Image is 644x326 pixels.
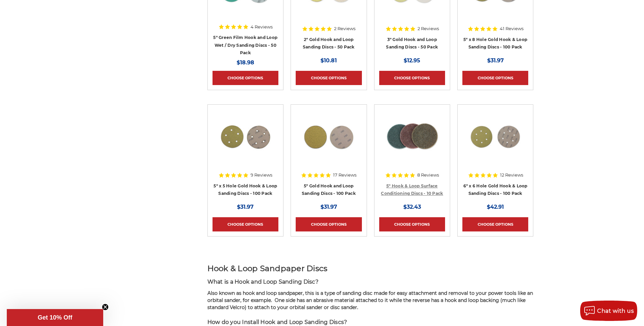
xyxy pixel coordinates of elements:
[38,314,72,321] span: Get 10% Off
[487,57,504,64] span: $31.97
[333,173,356,177] span: 17 Reviews
[207,319,347,325] span: How do you Install Hook and Loop Sanding Discs?
[213,217,278,231] a: Choose Options
[7,309,103,326] div: Get 10% OffClose teaser
[417,173,439,177] span: 8 Reviews
[468,109,522,164] img: 6 inch 6 hole hook and loop sanding disc
[462,109,528,175] a: 6 inch 6 hole hook and loop sanding disc
[213,71,278,85] a: Choose Options
[334,26,355,31] span: 2 Reviews
[500,173,523,177] span: 12 Reviews
[237,204,254,210] span: $31.97
[302,183,356,196] a: 5" Gold Hook and Loop Sanding Discs - 100 Pack
[404,57,420,64] span: $12.95
[213,109,278,175] a: 5 inch 5 hole hook and loop sanding disc
[403,204,421,210] span: $32.43
[296,217,362,231] a: Choose Options
[379,217,445,231] a: Choose Options
[597,308,634,314] span: Chat with us
[296,71,362,85] a: Choose Options
[487,204,504,210] span: $42.91
[213,35,277,55] a: 5" Green Film Hook and Loop Wet / Dry Sanding Discs - 50 Pack
[218,109,273,164] img: 5 inch 5 hole hook and loop sanding disc
[320,57,337,64] span: $10.81
[251,25,273,29] span: 4 Reviews
[462,217,528,231] a: Choose Options
[296,109,362,175] a: gold hook & loop sanding disc stack
[102,304,109,310] button: Close teaser
[301,109,356,164] img: gold hook & loop sanding disc stack
[463,183,528,196] a: 6" x 6 Hole Gold Hook & Loop Sanding Discs - 100 Pack
[303,37,355,50] a: 2" Gold Hook and Loop Sanding Discs - 50 Pack
[463,37,527,50] a: 5" x 8 Hole Gold Hook & Loop Sanding Discs - 100 Pack
[386,37,438,50] a: 3" Gold Hook and Loop Sanding Discs - 50 Pack
[320,204,337,210] span: $31.97
[379,109,445,175] a: 5 inch surface conditioning discs
[381,183,443,196] a: 5" Hook & Loop Surface Conditioning Discs - 10 Pack
[379,71,445,85] a: Choose Options
[237,59,254,66] span: $18.98
[214,183,277,196] a: 5" x 5 Hole Gold Hook & Loop Sanding Discs - 100 Pack
[462,71,528,85] a: Choose Options
[207,290,533,310] span: Also known as hook and loop sandpaper, this is a type of sanding disc made for easy attachment an...
[207,279,318,285] span: What is a Hook and Loop Sanding Disc?
[500,26,523,31] span: 41 Reviews
[251,173,272,177] span: 9 Reviews
[207,264,328,273] span: Hook & Loop Sandpaper Discs
[385,109,439,164] img: 5 inch surface conditioning discs
[580,301,637,321] button: Chat with us
[418,26,439,31] span: 2 Reviews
